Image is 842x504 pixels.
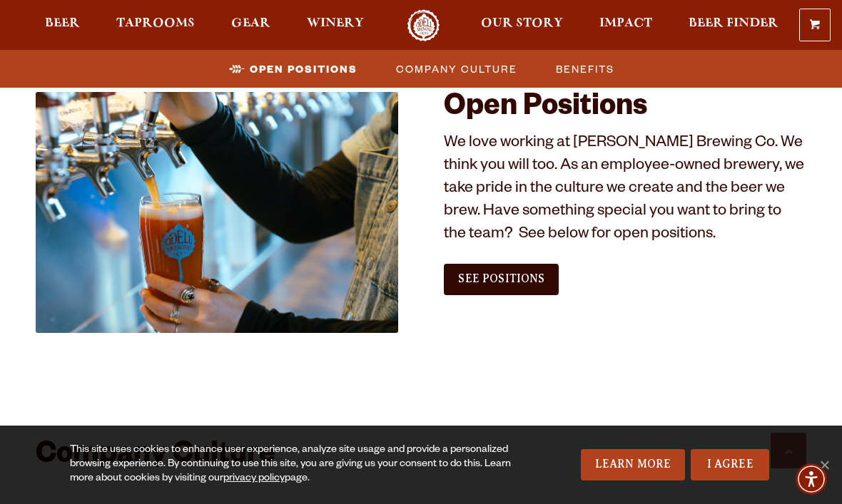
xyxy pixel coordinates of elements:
[796,463,827,495] div: Accessibility Menu
[472,9,572,41] a: Our Story
[223,473,285,485] a: privacy policy
[679,9,788,41] a: Beer Finder
[458,272,544,285] span: See Positions
[599,18,652,29] span: Impact
[220,58,365,79] a: Open Positions
[590,9,661,41] a: Impact
[444,133,806,247] p: We love working at [PERSON_NAME] Brewing Co. We think you will too. As an employee-owned brewery,...
[691,449,769,480] a: I Agree
[689,18,778,29] span: Beer Finder
[444,264,559,295] a: See Positions
[396,58,517,79] span: Company Culture
[70,443,532,486] div: This site uses cookies to enhance user experience, analyze site usage and provide a personalized ...
[222,9,280,41] a: Gear
[547,58,622,79] a: Benefits
[444,92,806,126] h2: Open Positions
[481,18,563,29] span: Our Story
[107,9,204,41] a: Taprooms
[36,92,398,333] img: Jobs_1
[45,18,80,29] span: Beer
[231,18,270,29] span: Gear
[250,58,357,79] span: Open Positions
[581,449,686,480] a: Learn More
[397,9,450,41] a: Odell Home
[556,58,614,79] span: Benefits
[36,9,89,41] a: Beer
[298,9,373,41] a: Winery
[116,18,195,29] span: Taprooms
[387,58,524,79] a: Company Culture
[307,18,364,29] span: Winery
